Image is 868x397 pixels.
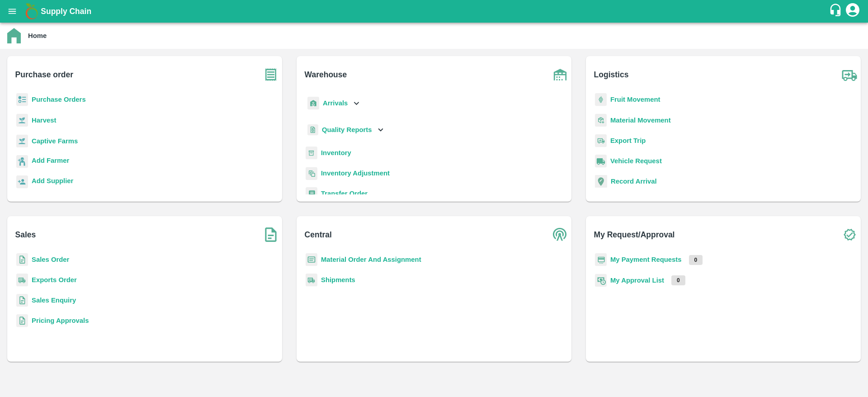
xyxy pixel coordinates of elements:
[306,121,386,139] div: Quality Reports
[307,124,318,136] img: qualityReport
[595,274,607,287] img: approval
[610,157,662,165] a: Vehicle Request
[321,190,368,197] a: Transfer Order
[28,32,47,39] b: Home
[16,314,28,327] img: sales
[594,228,675,241] b: My Request/Approval
[610,277,664,284] a: My Approval List
[32,117,56,124] a: Harvest
[321,276,355,284] a: Shipments
[32,317,89,324] a: Pricing Approvals
[16,274,28,287] img: shipments
[16,253,28,266] img: sales
[41,5,829,18] a: Supply Chain
[305,68,347,81] b: Warehouse
[595,175,607,188] img: recordArrival
[321,149,351,156] a: Inventory
[610,117,671,124] a: Material Movement
[595,253,607,266] img: payment
[323,99,348,107] b: Arrivals
[306,187,317,200] img: whTransfer
[259,63,282,86] img: purchase
[32,256,69,263] a: Sales Order
[322,126,372,133] b: Quality Reports
[41,7,91,16] b: Supply Chain
[610,96,660,103] a: Fruit Movement
[23,2,41,20] img: logo
[844,2,861,21] div: account of current user
[595,93,607,106] img: fruit
[307,97,319,110] img: whArrival
[549,63,571,86] img: warehouse
[549,223,571,246] img: central
[306,147,317,160] img: whInventory
[7,28,21,43] img: home
[321,256,421,263] a: Material Order And Assignment
[594,68,629,81] b: Logistics
[610,256,682,263] a: My Payment Requests
[2,1,23,22] button: open drawer
[15,228,36,241] b: Sales
[16,175,28,189] img: supplier
[829,3,844,19] div: customer-support
[611,178,657,185] a: Record Arrival
[32,157,69,164] b: Add Farmer
[32,176,73,188] a: Add Supplier
[32,177,73,184] b: Add Supplier
[306,253,317,266] img: centralMaterial
[32,276,77,284] a: Exports Order
[610,137,646,144] a: Export Trip
[305,228,332,241] b: Central
[689,255,703,265] p: 0
[671,275,685,285] p: 0
[259,223,282,246] img: soSales
[32,156,69,168] a: Add Farmer
[306,93,362,113] div: Arrivals
[838,223,861,246] img: check
[16,93,28,106] img: reciept
[15,68,73,81] b: Purchase order
[306,167,317,180] img: inventory
[595,134,607,147] img: delivery
[32,297,76,304] a: Sales Enquiry
[306,274,317,287] img: shipments
[838,63,861,86] img: truck
[321,170,390,177] a: Inventory Adjustment
[595,155,607,168] img: vehicle
[595,113,607,127] img: material
[16,155,28,168] img: farmer
[16,134,28,148] img: harvest
[32,137,78,145] a: Captive Farms
[32,96,86,103] a: Purchase Orders
[16,113,28,127] img: harvest
[16,294,28,307] img: sales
